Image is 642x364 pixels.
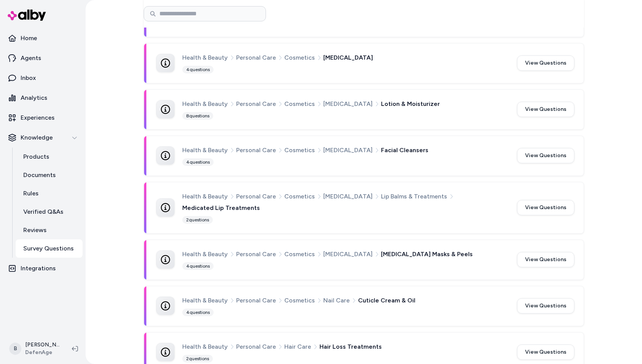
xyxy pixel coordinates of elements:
button: View Questions [517,344,574,360]
span: Health & Beauty [182,296,228,305]
div: 2 questions [182,216,213,224]
span: [MEDICAL_DATA] [323,145,373,155]
a: Products [16,148,83,166]
span: Lotion & Moisturizer [381,99,440,109]
p: Reviews [23,226,47,235]
span: Cosmetics [284,192,315,201]
button: View Questions [517,148,574,163]
a: Verified Q&As [16,203,83,221]
span: Cosmetics [284,296,315,305]
div: 4 questions [182,309,214,316]
a: Analytics [3,89,83,107]
p: Documents [23,171,56,180]
a: Documents [16,166,83,184]
span: [MEDICAL_DATA] [323,249,373,259]
span: Health & Beauty [182,145,228,155]
img: alby Logo [8,10,46,21]
button: View Questions [517,252,574,267]
div: 4 questions [182,158,214,166]
button: View Questions [517,298,574,314]
a: Integrations [3,259,83,278]
span: Health & Beauty [182,342,228,352]
span: [MEDICAL_DATA] [323,192,373,201]
span: Health & Beauty [182,53,228,63]
span: B [9,343,21,355]
a: Inbox [3,69,83,87]
span: [MEDICAL_DATA] Masks & Peels [381,249,473,259]
span: Personal Care [236,342,276,352]
p: Products [23,152,49,161]
span: Health & Beauty [182,99,228,109]
span: [MEDICAL_DATA] [323,53,373,63]
p: Agents [21,54,41,63]
span: Personal Care [236,99,276,109]
span: DefenAge [25,349,60,356]
p: Rules [23,189,39,198]
button: B[PERSON_NAME]DefenAge [5,336,66,361]
span: Health & Beauty [182,192,228,201]
span: Lip Balms & Treatments [381,192,447,201]
button: View Questions [517,55,574,71]
p: [PERSON_NAME] [25,341,60,349]
span: Hair Loss Treatments [319,342,382,352]
span: Personal Care [236,53,276,63]
span: Personal Care [236,145,276,155]
p: Integrations [21,264,56,273]
div: 2 questions [182,355,213,362]
p: Experiences [21,113,55,122]
span: Personal Care [236,296,276,305]
span: Personal Care [236,192,276,201]
a: Survey Questions [16,239,83,258]
span: [MEDICAL_DATA] [323,99,373,109]
span: Health & Beauty [182,249,228,259]
a: Reviews [16,221,83,239]
button: Knowledge [3,128,83,147]
div: 4 questions [182,66,214,73]
span: Cosmetics [284,53,315,63]
p: Analytics [21,93,47,102]
span: Cosmetics [284,145,315,155]
a: Agents [3,49,83,67]
span: Cosmetics [284,99,315,109]
span: Medicated Lip Treatments [182,203,260,213]
span: Nail Care [323,296,350,305]
span: Personal Care [236,249,276,259]
a: Home [3,29,83,47]
div: 8 questions [182,112,213,120]
span: Cuticle Cream & Oil [358,296,415,305]
button: View Questions [517,102,574,117]
button: View Questions [517,200,574,215]
p: Survey Questions [23,244,74,253]
p: Verified Q&As [23,207,63,216]
a: Rules [16,184,83,203]
p: Home [21,34,37,43]
p: Knowledge [21,133,53,142]
span: Cosmetics [284,249,315,259]
a: Experiences [3,109,83,127]
p: Inbox [21,73,36,83]
span: Hair Care [284,342,311,352]
div: 4 questions [182,262,214,270]
span: Facial Cleansers [381,145,428,155]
